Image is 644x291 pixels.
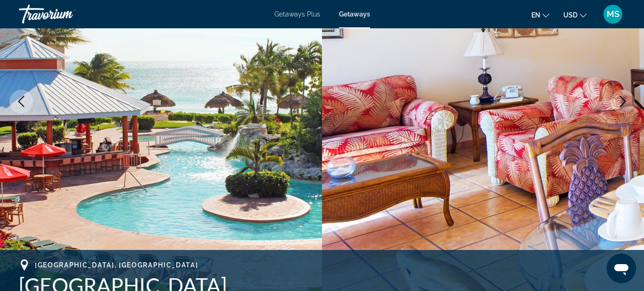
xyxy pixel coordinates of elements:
[563,8,586,22] button: Change currency
[611,90,635,113] button: Next image
[9,90,33,113] button: Previous image
[531,8,549,22] button: Change language
[563,11,578,19] span: USD
[606,253,636,283] iframe: Button to launch messaging window
[339,10,370,18] a: Getaways
[19,2,113,26] a: Travorium
[35,261,198,269] span: [GEOGRAPHIC_DATA], [GEOGRAPHIC_DATA]
[601,4,625,24] button: User Menu
[274,10,320,18] a: Getaways Plus
[531,11,540,19] span: en
[607,9,619,19] span: MS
